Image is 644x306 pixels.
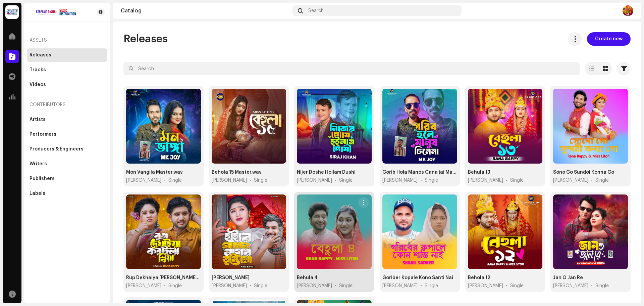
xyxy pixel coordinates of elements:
[30,161,47,167] div: Writers
[27,128,107,141] re-m-nav-item: Performers
[468,177,503,184] span: Rana Bappy
[5,5,19,19] img: 002d0b7e-39bb-449f-ae97-086db32edbb7
[506,177,507,184] span: •
[126,169,183,176] div: Mon Vangila Master.wav
[591,282,593,289] span: •
[425,177,438,184] div: Single
[27,97,107,113] re-a-nav-header: Contributors
[506,282,507,289] span: •
[30,8,86,16] img: bacda259-2751-43f5-8ab8-01aaca367b49
[27,78,107,91] re-m-nav-item: Videos
[420,282,422,289] span: •
[30,52,51,58] div: Releases
[212,274,250,281] div: Hayre Sadher Nagor
[510,177,524,184] div: Single
[595,177,609,184] div: Single
[250,177,251,184] span: •
[553,169,614,176] div: Sono Go Sundoi Konna Go
[420,177,422,184] span: •
[339,282,353,289] div: Single
[297,282,332,289] span: Rana Bappy
[250,282,251,289] span: •
[121,8,290,13] div: Catalog
[510,282,524,289] div: Single
[591,177,593,184] span: •
[27,113,107,126] re-m-nav-item: Artists
[553,177,588,184] span: Rana Bappy
[164,282,166,289] span: •
[126,274,201,281] div: Rup Dekhaiya Koraila Biya
[30,146,84,152] div: Producers & Engineers
[382,169,457,176] div: Gorib Hola Manos Cana jai Master.wav
[30,132,56,137] div: Performers
[553,282,588,289] span: Sk Khokon
[623,5,633,16] img: ba64c875-6230-41d5-8870-542b212dda73
[27,187,107,200] re-m-nav-item: Labels
[254,282,267,289] div: Single
[468,169,490,176] div: Behula 13
[595,282,609,289] div: Single
[126,282,161,289] span: Rana Bappy
[468,282,503,289] span: Rana Bappy
[254,177,267,184] div: Single
[27,157,107,171] re-m-nav-item: Writers
[30,176,55,181] div: Publishers
[297,274,318,281] div: Behula 4
[212,177,247,184] span: Miss Liton
[382,282,418,289] span: Shakil Sarkar
[126,177,161,184] span: Mk Joy
[27,63,107,77] re-m-nav-item: Tracks
[297,169,356,176] div: Nijer Doshe Hoilam Dushi
[339,177,353,184] div: Single
[27,142,107,156] re-m-nav-item: Producers & Engineers
[123,32,168,46] span: Releases
[30,117,46,122] div: Artists
[212,282,247,289] span: Rana Bappy
[30,82,46,87] div: Videos
[553,274,583,281] div: Jan O Jan Re
[382,274,453,281] div: Goriber Kopale Kono Santi Nai
[168,177,182,184] div: Single
[27,172,107,185] re-m-nav-item: Publishers
[425,282,438,289] div: Single
[468,274,490,281] div: Behola 12
[595,32,623,46] span: Create new
[123,62,580,75] input: Search
[27,32,107,48] re-a-nav-header: Assets
[30,191,45,196] div: Labels
[335,177,336,184] span: •
[164,177,166,184] span: •
[308,8,324,13] span: Search
[30,67,46,73] div: Tracks
[382,177,418,184] span: Mk Joy
[168,282,182,289] div: Single
[335,282,336,289] span: •
[297,177,332,184] span: Siraj Khan
[27,48,107,62] re-m-nav-item: Releases
[212,169,262,176] div: Behola 15 Master.wav
[587,32,631,46] button: Create new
